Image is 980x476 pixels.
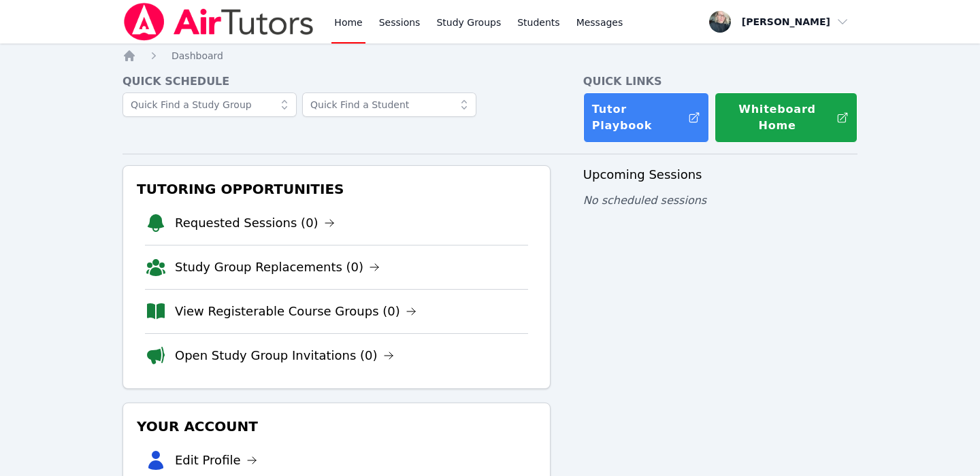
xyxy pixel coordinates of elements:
button: Whiteboard Home [715,92,857,143]
span: No scheduled sessions [583,194,706,207]
a: Tutor Playbook [583,92,709,143]
h3: Tutoring Opportunities [134,177,539,201]
h4: Quick Schedule [122,73,551,90]
img: Air Tutors [122,3,315,41]
span: Messages [576,16,623,29]
h4: Quick Links [583,73,857,90]
a: View Registerable Course Groups (0) [175,302,416,321]
a: Edit Profile [175,451,257,470]
input: Quick Find a Study Group [122,92,297,117]
h3: Your Account [134,414,539,439]
h3: Upcoming Sessions [583,165,857,184]
a: Study Group Replacements (0) [175,258,380,277]
a: Dashboard [171,49,223,63]
a: Open Study Group Invitations (0) [175,346,394,365]
a: Requested Sessions (0) [175,214,335,233]
nav: Breadcrumb [122,49,857,63]
input: Quick Find a Student [302,92,476,117]
span: Dashboard [171,50,223,61]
